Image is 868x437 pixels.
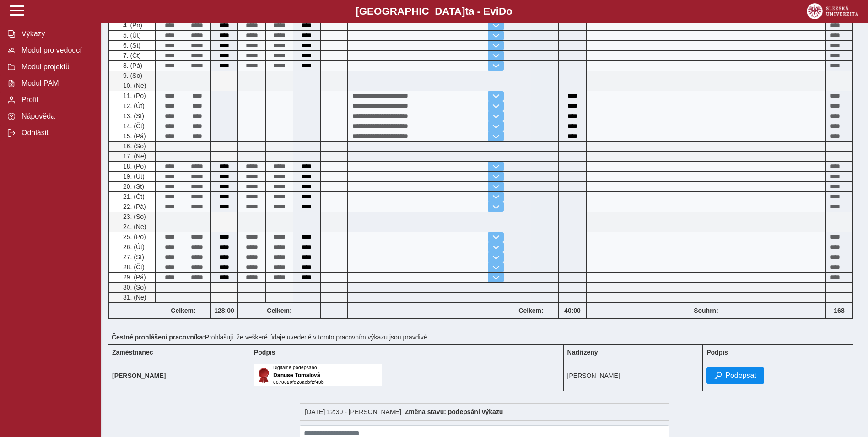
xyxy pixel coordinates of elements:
[121,294,146,301] span: 31. (Ne)
[121,72,142,79] span: 9. (So)
[121,243,145,251] span: 26. (Út)
[465,5,468,17] span: t
[112,349,153,356] b: Zaměstnanec
[121,42,140,49] span: 6. (St)
[121,284,146,291] span: 30. (So)
[121,253,144,261] span: 27. (St)
[121,112,144,120] span: 13. (St)
[121,173,145,180] span: 19. (Út)
[506,5,512,17] span: o
[19,63,93,71] span: Modul projektů
[807,3,858,19] img: logo_web_su.png
[121,183,144,190] span: 20. (St)
[121,142,146,150] span: 16. (So)
[156,307,210,314] b: Celkem:
[19,96,93,104] span: Profil
[121,92,146,99] span: 11. (Po)
[826,307,852,314] b: 168
[112,372,166,379] b: [PERSON_NAME]
[19,30,93,38] span: Výkazy
[405,408,503,415] b: Změna stavu: podepsání výkazu
[121,163,146,170] span: 18. (Po)
[254,364,382,386] img: Digitálně podepsáno uživatelem
[19,46,93,55] span: Modul pro vedoucí
[121,102,145,109] span: 12. (Út)
[19,79,93,87] span: Modul PAM
[121,263,145,271] span: 28. (Čt)
[559,307,586,314] b: 40:00
[725,371,756,380] span: Podepsat
[112,333,205,341] b: Čestné prohlášení pracovníka:
[121,52,141,59] span: 7. (Čt)
[499,5,506,17] span: D
[121,82,146,89] span: 10. (Ne)
[121,193,145,200] span: 21. (Čt)
[211,307,237,314] b: 128:00
[121,132,146,140] span: 15. (Pá)
[19,129,93,137] span: Odhlásit
[504,307,558,314] b: Celkem:
[706,349,728,356] b: Podpis
[121,62,142,69] span: 8. (Pá)
[121,22,142,29] span: 4. (Po)
[563,360,703,391] td: [PERSON_NAME]
[121,213,146,220] span: 23. (So)
[121,203,146,210] span: 22. (Pá)
[121,273,146,281] span: 29. (Pá)
[706,367,764,384] button: Podepsat
[254,349,275,356] b: Podpis
[567,349,598,356] b: Nadřízený
[121,122,145,130] span: 14. (Čt)
[27,5,841,17] b: [GEOGRAPHIC_DATA] a - Evi
[121,223,146,230] span: 24. (Ne)
[238,307,320,314] b: Celkem:
[19,112,93,120] span: Nápověda
[121,153,146,160] span: 17. (Ne)
[121,233,146,240] span: 25. (Po)
[108,330,861,344] div: Prohlašuji, že veškeré údaje uvedené v tomto pracovním výkazu jsou pravdivé.
[694,307,718,314] b: Souhrn:
[121,32,141,39] span: 5. (Út)
[300,403,669,421] div: [DATE] 12:30 - [PERSON_NAME] :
